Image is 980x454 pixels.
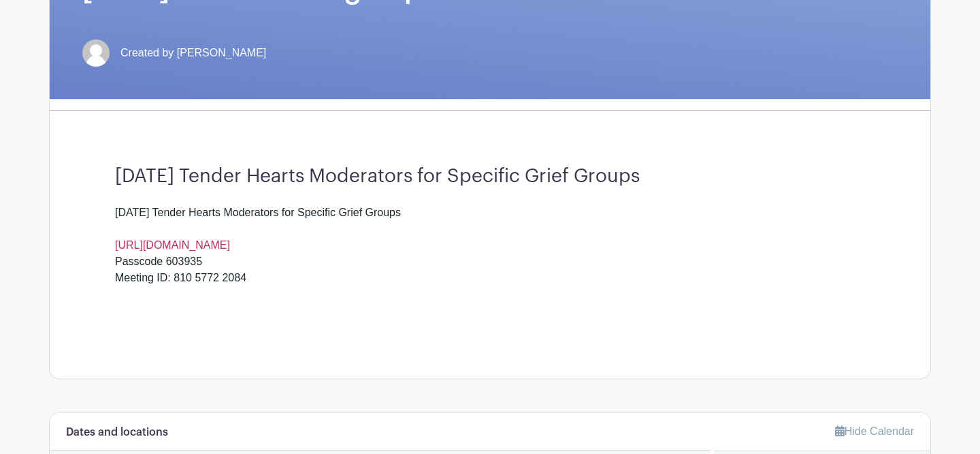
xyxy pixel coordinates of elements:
[115,270,865,302] div: Meeting ID: 810 5772 2084
[115,165,865,188] h3: [DATE] Tender Hearts Moderators for Specific Grief Groups
[115,205,865,270] div: [DATE] Tender Hearts Moderators for Specific Grief Groups Passcode 603935
[66,426,168,439] h6: Dates and locations
[115,239,230,251] a: [URL][DOMAIN_NAME]
[82,39,110,67] img: default-ce2991bfa6775e67f084385cd625a349d9dcbb7a52a09fb2fda1e96e2d18dcdb.png
[835,425,914,437] a: Hide Calendar
[120,45,266,61] span: Created by [PERSON_NAME]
